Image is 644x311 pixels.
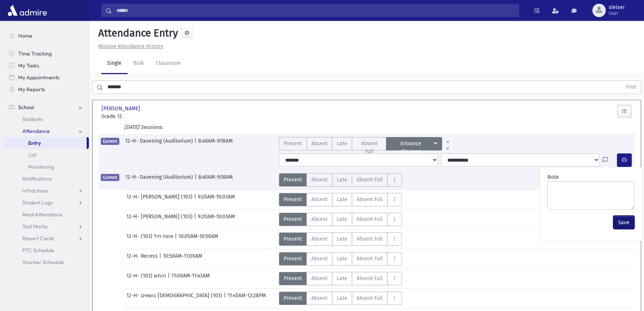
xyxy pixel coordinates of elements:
span: 12-H- Recess [126,252,159,266]
span: Absent Full [357,215,383,223]
span: Report Cards [22,235,54,242]
span: Present [284,274,302,282]
a: Report Cards [3,232,89,244]
span: 11:00AM-11:43AM [171,272,210,285]
span: 12-H- Davening (Auditorium) [125,137,194,150]
h5: Attendance Entry [95,27,178,39]
a: All Prior [442,137,454,143]
span: Present [284,235,302,243]
a: Teacher Schedule [3,256,89,268]
a: PTC Schedule [3,244,89,256]
span: Late [337,255,347,263]
span: Teacher Schedule [22,259,64,266]
span: 12-H- אשת חיל (103) [126,232,175,246]
span: | [168,272,171,285]
span: [PERSON_NAME] [102,105,142,112]
span: List [28,152,36,158]
img: AdmirePro [6,3,49,18]
span: Current [101,174,119,181]
span: Student Logs [22,199,53,206]
span: Absent Full [357,255,383,263]
i: [DATE] Sessions: [124,124,163,130]
span: 12-H- נושאים [DEMOGRAPHIC_DATA] (103) [126,292,224,305]
span: 9:20AM-10:03AM [198,213,235,226]
span: User [609,10,625,16]
span: sleiser [609,4,625,10]
span: Absent [311,215,328,223]
div: AttTypes [279,272,402,285]
span: Absent [311,235,328,243]
div: AttTypes [279,137,453,150]
a: Classroom [150,53,187,74]
span: Late [337,140,347,147]
a: Meal Attendance [3,209,89,220]
span: | [224,292,228,305]
div: AttTypes [279,232,402,246]
span: | [194,137,198,150]
span: Meal Attendance [22,211,62,218]
span: Present [284,196,302,203]
a: All Later [442,143,454,149]
a: My Appointments [3,72,89,83]
span: PTC Schedule [22,247,54,254]
span: Absent Full [357,196,383,203]
span: Late [337,215,347,223]
span: Absent [311,176,328,184]
a: Test Marks [3,220,89,232]
span: Absent Full [357,235,383,243]
span: My Reports [18,86,45,93]
span: | [194,193,198,206]
span: | [175,232,178,246]
span: School [18,104,34,111]
button: Save [613,216,634,229]
a: Bulk [128,53,150,74]
u: Missing Attendance History [98,43,163,50]
span: 8:40AM-9:18AM [198,173,233,187]
span: Present [284,176,302,184]
span: Absent Full [357,140,381,155]
span: Late [337,196,347,203]
span: Absent Full [357,176,383,184]
a: Infractions [3,185,89,197]
span: Attendance [22,128,50,134]
span: Home [18,32,32,39]
button: Find [622,81,641,93]
span: Absent [311,196,328,203]
label: Note [547,173,559,181]
span: Present [284,294,302,302]
a: My Reports [3,83,89,95]
span: Absent Full [357,274,383,282]
span: | [194,213,198,226]
a: Missing Attendance History [95,43,163,50]
a: My Tasks [3,60,89,72]
span: 10:50AM-11:00AM [163,252,202,266]
span: My Tasks [18,62,39,69]
a: Monitoring [3,161,89,173]
span: Late [337,274,347,282]
span: Present [284,215,302,223]
span: | [159,252,163,266]
span: Entrance Absence [391,140,432,148]
div: AttTypes [279,213,402,226]
span: 9:20AM-10:03AM [198,193,235,206]
span: Absent [311,294,328,302]
span: | [194,173,198,187]
span: 12-H- [PERSON_NAME] (103) [126,213,194,226]
span: My Appointments [18,74,59,81]
span: Late [337,176,347,184]
span: 8:40AM-9:18AM [198,137,233,150]
span: Absent [311,274,328,282]
input: Search [112,4,519,17]
span: Entry [28,140,41,146]
a: Attendance [3,125,89,137]
span: 11:45AM-12:28PM [228,292,266,305]
div: AttTypes [279,193,402,206]
span: Notifications [22,175,52,182]
span: 12-H- [PERSON_NAME] (103) [126,193,194,206]
span: 12-H- Davening (Auditorium) [125,173,194,187]
div: AttTypes [279,292,402,305]
span: 12-H- חומש (103) [126,272,168,285]
span: Monitoring [28,164,54,170]
span: Current [101,138,119,145]
span: 10:05AM-10:50AM [178,232,218,246]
